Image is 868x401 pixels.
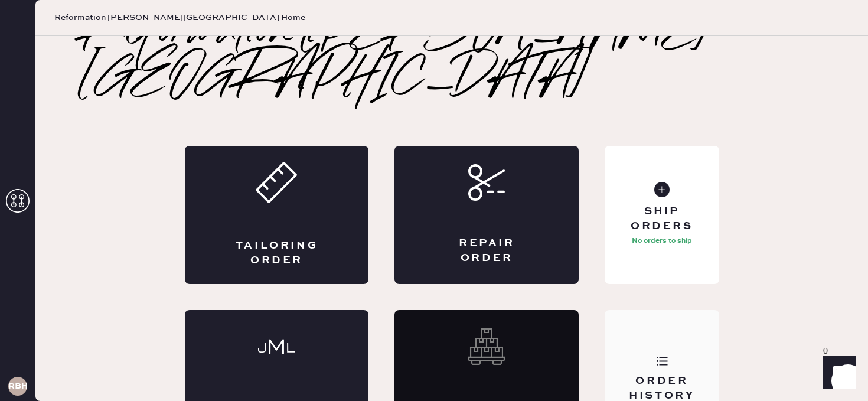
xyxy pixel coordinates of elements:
p: No orders to ship [632,234,692,248]
div: Ship Orders [614,204,709,234]
div: Tailoring Order [232,239,322,268]
h2: Reformation [PERSON_NAME][GEOGRAPHIC_DATA] [83,9,821,103]
h3: RBHA [8,382,27,390]
iframe: Front Chat [812,348,863,399]
div: Repair Order [442,236,531,266]
span: Reformation [PERSON_NAME][GEOGRAPHIC_DATA] Home [54,12,305,24]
